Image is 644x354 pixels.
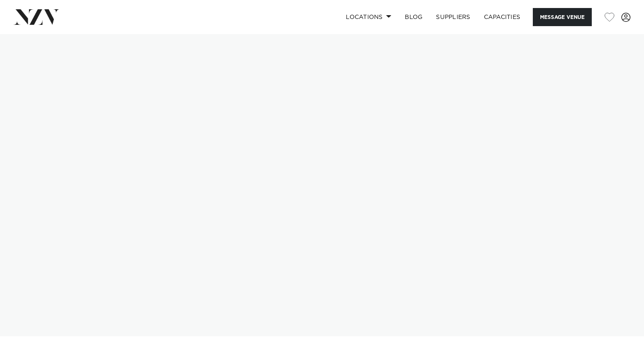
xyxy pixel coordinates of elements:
[429,8,477,26] a: SUPPLIERS
[13,9,59,24] img: nzv-logo.png
[533,8,592,26] button: Message Venue
[477,8,527,26] a: Capacities
[398,8,429,26] a: BLOG
[339,8,398,26] a: Locations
